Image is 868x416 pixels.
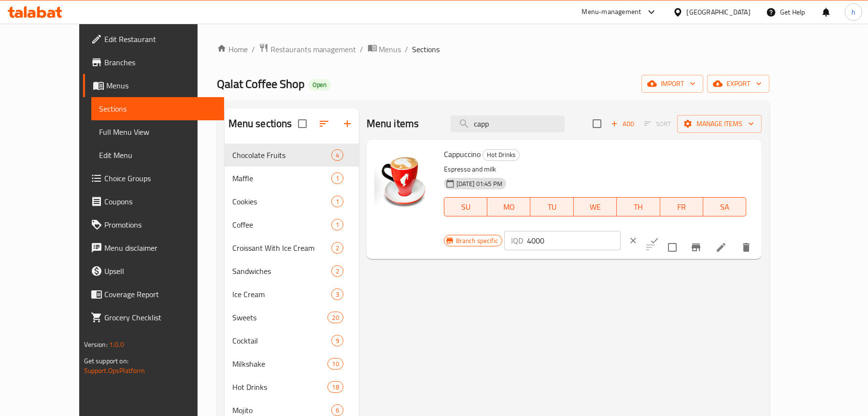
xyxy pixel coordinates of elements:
span: Choice Groups [104,172,216,184]
span: Open [309,81,331,89]
span: Select all sections [292,114,313,134]
span: 1 [332,220,343,230]
a: Menus [83,74,224,97]
div: items [331,172,343,184]
a: Edit Restaurant [83,28,224,51]
button: SA [703,197,746,216]
span: h [852,7,855,17]
span: Cookies [232,196,331,207]
a: Restaurants management [259,43,356,56]
div: Menu-management [582,6,641,18]
span: Sweets [232,312,328,323]
button: WE [574,197,617,216]
div: items [331,288,343,300]
span: 4 [332,151,343,160]
span: TU [534,200,569,214]
span: [DATE] 01:45 PM [453,179,506,188]
button: MO [487,197,530,216]
button: Add section [336,112,359,135]
div: Hot Drinks [483,149,520,161]
span: Milkshake [232,358,328,370]
span: Sections [99,103,216,115]
span: Select section first [638,116,677,131]
span: 1 [332,197,343,206]
span: Croissant With Ice Cream [232,242,331,254]
span: Coverage Report [104,288,216,300]
a: Support.OpsPlatform [84,364,145,377]
button: export [707,75,769,93]
span: MO [491,200,526,214]
span: Coffee [232,219,331,230]
span: 20 [328,313,342,322]
span: Hot Drinks [483,149,519,160]
button: import [641,75,703,93]
div: Cookies1 [225,190,359,213]
li: / [252,43,255,55]
span: 10 [328,359,342,369]
span: FR [664,200,699,214]
div: items [327,381,343,393]
div: Open [309,79,331,91]
button: SU [444,197,487,216]
h2: Menu sections [228,116,292,131]
span: Sections [413,43,440,55]
span: Sandwiches [232,265,331,277]
div: items [331,242,343,254]
span: Maffle [232,172,331,184]
a: Home [217,43,248,55]
span: TH [621,200,656,214]
span: Version: [84,338,108,351]
span: Full Menu View [99,126,216,138]
span: Promotions [104,219,216,230]
h2: Menu items [367,116,419,131]
button: Manage items [677,115,762,133]
a: Menus [368,43,401,56]
span: WE [578,200,613,214]
span: Branch specific [452,236,502,245]
div: items [327,312,343,323]
div: Sweets20 [225,306,359,329]
p: IQD [511,235,523,246]
a: Promotions [83,213,224,236]
span: export [715,78,762,90]
div: Coffee1 [225,213,359,236]
span: 3 [332,290,343,299]
div: Ice Cream3 [225,283,359,306]
span: Mojito [232,404,331,416]
span: Menus [106,80,216,91]
button: delete [735,236,758,259]
span: 2 [332,244,343,253]
span: Select to update [662,237,683,258]
li: / [360,43,364,55]
li: / [405,43,409,55]
span: Restaurants management [270,43,356,55]
span: SA [707,200,742,214]
a: Full Menu View [91,120,224,143]
button: TU [530,197,573,216]
div: items [327,358,343,370]
button: TH [617,197,660,216]
div: Hot Drinks18 [225,375,359,399]
a: Choice Groups [83,167,224,190]
span: Hot Drinks [232,381,328,393]
span: Cocktail [232,335,331,346]
input: search [451,115,565,132]
span: Chocolate Fruits [232,149,331,161]
img: Cappuccino [374,147,436,209]
div: Cocktail9 [225,329,359,352]
button: clear [623,230,644,251]
span: 1 [332,174,343,183]
span: 1.0.0 [109,338,124,351]
div: Maffle1 [225,167,359,190]
a: Edit Menu [91,143,224,167]
span: Get support on: [84,355,128,367]
span: Menus [379,43,401,55]
button: ok [644,230,665,251]
div: Ice Cream [232,288,331,300]
span: Cappuccino [444,147,481,161]
span: import [649,78,696,90]
span: Add item [607,116,638,131]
